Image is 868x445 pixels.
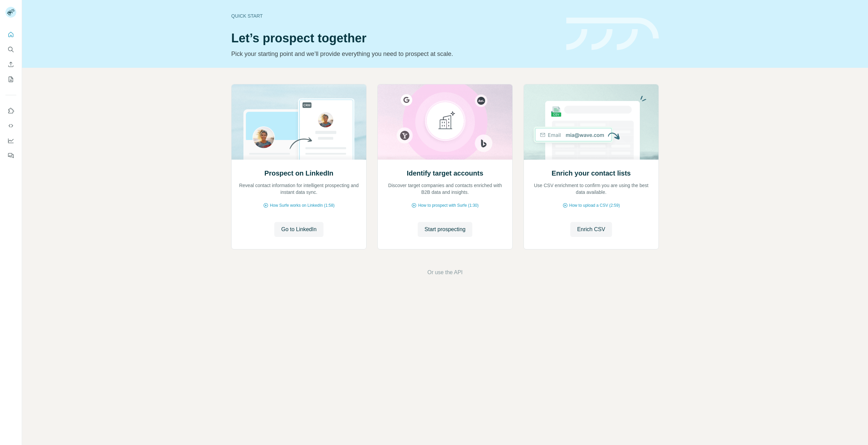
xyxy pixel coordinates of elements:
[5,43,16,56] button: Search
[566,18,659,50] img: banner
[407,168,484,178] h2: Identify target accounts
[5,58,16,70] button: Enrich CSV
[569,202,620,208] span: How to upload a CSV (2:59)
[418,222,472,237] button: Start prospecting
[425,225,466,234] span: Start prospecting
[274,222,323,237] button: Go to LinkedIn
[270,202,335,208] span: How Surfe works on LinkedIn (1:58)
[238,182,359,196] p: Reveal contact information for intelligent prospecting and instant data sync.
[5,120,16,132] button: Use Surfe API
[524,84,659,160] img: Enrich your contact lists
[384,182,506,196] p: Discover target companies and contacts enriched with B2B data and insights.
[5,73,16,85] button: My lists
[570,222,612,237] button: Enrich CSV
[5,105,16,117] button: Use Surfe on LinkedIn
[231,49,558,59] p: Pick your starting point and we’ll provide everything you need to prospect at scale.
[377,84,513,160] img: Identify target accounts
[281,225,316,234] span: Go to LinkedIn
[264,168,333,178] h2: Prospect on LinkedIn
[418,202,478,208] span: How to prospect with Surfe (1:30)
[231,32,558,45] h1: Let’s prospect together
[552,168,631,178] h2: Enrich your contact lists
[577,225,605,234] span: Enrich CSV
[531,182,652,196] p: Use CSV enrichment to confirm you are using the best data available.
[231,84,367,160] img: Prospect on LinkedIn
[231,13,558,19] div: Quick start
[427,268,462,277] button: Or use the API
[5,28,16,41] button: Quick start
[5,149,16,162] button: Feedback
[5,135,16,147] button: Dashboard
